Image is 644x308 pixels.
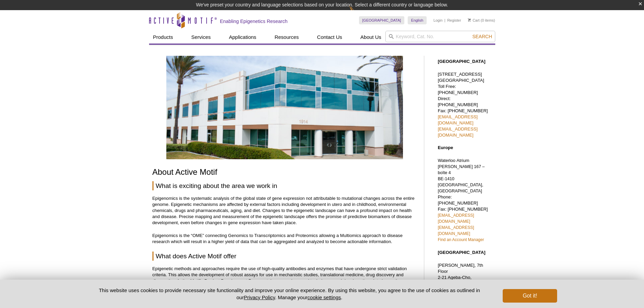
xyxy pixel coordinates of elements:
[408,16,427,24] a: English
[438,213,474,224] a: [EMAIL_ADDRESS][DOMAIN_NAME]
[149,31,177,44] a: Products
[468,16,495,24] li: (0 items)
[225,31,260,44] a: Applications
[87,287,492,301] p: This website uses cookies to provide necessary site functionality and improve your online experie...
[359,16,405,24] a: [GEOGRAPHIC_DATA]
[438,158,492,243] p: Waterloo Atrium Phone: [PHONE_NUMBER] Fax: [PHONE_NUMBER]
[468,18,480,23] a: Cart
[187,31,215,44] a: Services
[152,195,417,226] p: Epigenomics is the systematic analysis of the global state of gene expression not attributable to...
[152,168,417,177] h1: About Active Motif
[438,114,478,125] a: [EMAIL_ADDRESS][DOMAIN_NAME]
[152,181,417,190] h2: What is exciting about the area we work in
[438,126,478,138] a: [EMAIL_ADDRESS][DOMAIN_NAME]
[503,289,557,303] button: Got it!
[152,233,417,245] p: Epigenomics is the “OME” connecting Genomics to Transcriptomics and Proteomics allowing a Multiom...
[152,252,417,261] h2: What does Active Motif offer
[438,145,453,150] strong: Europe
[356,31,385,44] a: About Us
[152,266,417,290] p: Epigenetic methods and approaches require the use of high-quality antibodies and enzymes that hav...
[220,18,288,24] h2: Enabling Epigenetics Research
[433,18,443,23] a: Login
[438,250,485,255] strong: [GEOGRAPHIC_DATA]
[438,225,474,236] a: [EMAIL_ADDRESS][DOMAIN_NAME]
[349,5,367,21] img: Change Here
[472,34,492,39] span: Search
[313,31,346,44] a: Contact Us
[447,18,461,23] a: Register
[270,31,303,44] a: Resources
[385,31,495,42] input: Keyword, Cat. No.
[438,71,492,138] p: [STREET_ADDRESS] [GEOGRAPHIC_DATA] Toll Free: [PHONE_NUMBER] Direct: [PHONE_NUMBER] Fax: [PHONE_N...
[468,18,471,22] img: Your Cart
[307,294,341,300] button: cookie settings
[438,164,485,193] span: [PERSON_NAME] 167 – boîte 4 BE-1410 [GEOGRAPHIC_DATA], [GEOGRAPHIC_DATA]
[438,59,485,64] strong: [GEOGRAPHIC_DATA]
[445,16,446,24] li: |
[470,33,494,40] button: Search
[438,237,484,242] a: Find an Account Manager
[244,294,275,300] a: Privacy Policy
